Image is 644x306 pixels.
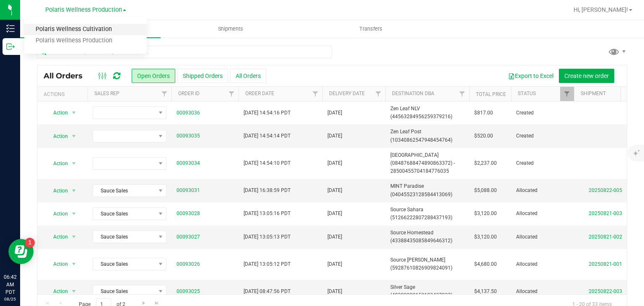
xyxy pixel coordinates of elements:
[46,258,68,270] span: Action
[94,91,119,96] a: Sales Rep
[581,91,606,96] a: Shipment
[518,91,536,96] a: Status
[476,91,506,97] a: Total Price
[327,210,342,218] span: [DATE]
[4,296,16,302] p: 08/25
[564,73,609,79] span: Create new order
[177,260,200,268] a: 00093026
[93,285,156,297] span: Sauce Sales
[516,288,569,296] span: Allocated
[560,87,574,101] a: Filter
[516,187,569,194] span: Allocated
[589,210,622,216] a: 20250821-003
[93,208,156,220] span: Sauce Sales
[177,187,200,194] a: 00093031
[177,210,200,218] a: 00093028
[37,46,332,58] input: Search Order ID, Destination, Customer PO...
[516,233,569,241] span: Allocated
[474,159,497,167] span: $2,237.00
[46,285,68,297] span: Action
[161,20,301,38] a: Shipments
[69,231,79,243] span: select
[46,107,68,119] span: Action
[244,187,291,194] span: [DATE] 16:38:59 PDT
[69,285,79,297] span: select
[93,185,156,197] span: Sauce Sales
[69,258,79,270] span: select
[6,24,15,33] inline-svg: Inventory
[474,288,497,296] span: $4,137.50
[327,288,342,296] span: [DATE]
[474,210,497,218] span: $3,120.00
[559,69,614,83] button: Create new order
[46,208,68,220] span: Action
[44,91,84,97] div: Actions
[327,187,342,194] span: [DATE]
[244,288,291,296] span: [DATE] 08:47:56 PDT
[177,159,200,167] a: 00093034
[309,87,322,101] a: Filter
[45,6,122,13] span: Polaris Wellness Production
[516,210,569,218] span: Allocated
[69,208,79,220] span: select
[474,260,497,268] span: $4,680.00
[69,107,79,119] span: select
[327,233,342,241] span: [DATE]
[93,258,156,270] span: Sauce Sales
[474,132,493,140] span: $520.00
[177,132,200,140] a: 00093035
[46,231,68,243] span: Action
[474,187,497,194] span: $5,088.00
[589,261,622,267] a: 20250821-001
[8,239,34,264] iframe: Resource center
[589,187,622,193] a: 20250822-005
[516,132,569,140] span: Created
[474,233,497,241] span: $3,120.00
[390,256,464,272] span: Source [PERSON_NAME] (59287610826909824091)
[348,25,394,33] span: Transfers
[244,260,291,268] span: [DATE] 13:05:12 PDT
[390,206,464,222] span: Source Sahara (51266222807288437193)
[390,283,464,299] span: Silver Sage (48309202150183437033)
[503,69,559,83] button: Export to Excel
[327,132,342,140] span: [DATE]
[244,210,291,218] span: [DATE] 13:05:16 PDT
[93,231,156,243] span: Sauce Sales
[158,87,171,101] a: Filter
[230,69,266,83] button: All Orders
[225,87,239,101] a: Filter
[327,159,342,167] span: [DATE]
[24,24,147,35] a: Polaris Wellness Cultivation
[25,238,35,248] iframe: Resource center unread badge
[207,25,254,33] span: Shipments
[244,233,291,241] span: [DATE] 13:05:13 PDT
[46,185,68,197] span: Action
[516,109,569,117] span: Created
[44,71,91,80] span: All Orders
[516,159,569,167] span: Created
[178,91,200,96] a: Order ID
[24,35,147,47] a: Polaris Wellness Production
[244,109,291,117] span: [DATE] 14:54:16 PDT
[46,158,68,169] span: Action
[392,91,434,96] a: Destination DBA
[6,42,15,51] inline-svg: Outbound
[177,109,200,117] a: 00093036
[69,185,79,197] span: select
[390,182,464,198] span: MINT Paradise (04045523128584413069)
[4,273,16,296] p: 06:42 AM PDT
[516,260,569,268] span: Allocated
[177,288,200,296] a: 00093025
[390,229,464,245] span: Source Homestead (43388435085849646312)
[474,109,493,117] span: $817.00
[574,6,628,13] span: Hi, [PERSON_NAME]!
[69,130,79,142] span: select
[132,69,175,83] button: Open Orders
[327,260,342,268] span: [DATE]
[390,128,464,144] span: Zen Leaf Post (10340862547948454764)
[455,87,469,101] a: Filter
[46,130,68,142] span: Action
[301,20,441,38] a: Transfers
[589,288,622,294] a: 20250822-003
